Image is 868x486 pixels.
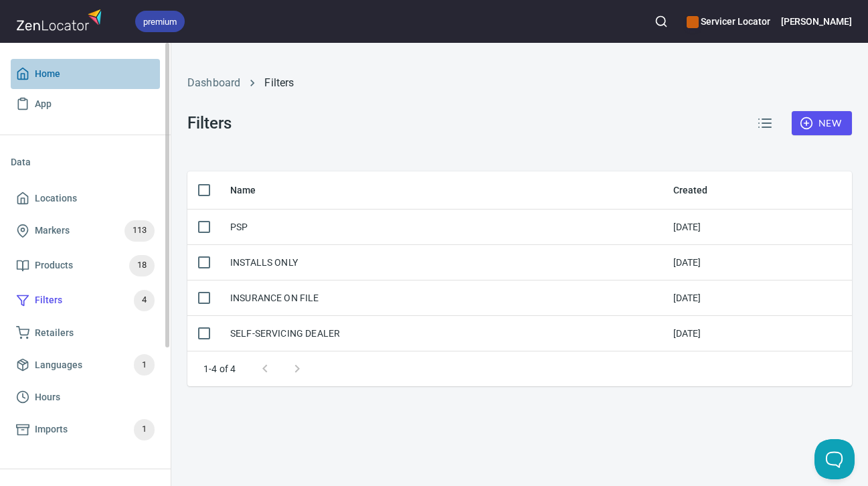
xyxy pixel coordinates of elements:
button: Reorder [749,107,781,139]
div: INSURANCE ON FILE [230,291,319,305]
iframe: Help Scout Beacon - Open [814,439,855,479]
h6: [PERSON_NAME] [781,14,852,29]
a: Products18 [11,248,160,283]
a: Hours [11,382,160,412]
a: Filters [264,76,294,89]
div: [DATE] [673,327,701,340]
span: Filters [35,292,62,309]
div: premium [135,11,185,32]
li: Data [11,146,160,178]
span: premium [135,15,185,29]
div: [DATE] [673,291,701,305]
a: Retailers [11,318,160,348]
h3: Filters [187,114,232,133]
span: Markers [35,222,70,239]
span: New [802,115,841,132]
a: Imports1 [11,412,160,447]
span: Locations [35,190,77,207]
div: [DATE] [673,220,701,234]
span: Hours [35,389,60,406]
span: 18 [129,258,155,273]
nav: breadcrumb [187,75,852,91]
span: 1 [134,357,155,373]
button: [PERSON_NAME] [781,7,852,36]
p: 1-4 of 4 [203,362,236,376]
img: zenlocator [16,5,106,34]
a: Home [11,59,160,89]
span: App [35,96,52,112]
button: New [792,111,852,136]
th: Created [663,171,853,210]
a: Markers113 [11,214,160,248]
button: color-CE600E [687,16,699,28]
span: Retailers [35,325,74,341]
span: Languages [35,357,82,374]
span: 1 [134,422,155,437]
a: Locations [11,183,160,214]
a: Filters4 [11,283,160,318]
a: Dashboard [187,76,240,89]
a: App [11,89,160,119]
span: Home [35,66,60,82]
h6: Servicer Locator [687,14,770,29]
div: SELF-SERVICING DEALER [230,327,340,340]
div: PSP [230,220,248,234]
span: Products [35,257,73,274]
div: [DATE] [673,256,701,269]
a: Languages1 [11,347,160,382]
span: Imports [35,421,68,438]
span: 113 [124,223,155,238]
span: 4 [134,293,155,308]
th: Name [220,171,663,210]
div: INSTALLS ONLY [230,256,298,269]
